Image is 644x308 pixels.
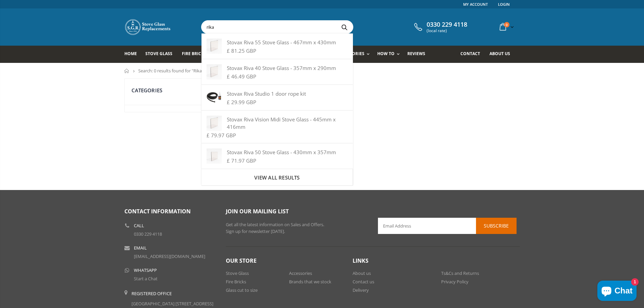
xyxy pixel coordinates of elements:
[207,132,236,139] span: £ 79.97 GBP
[504,22,509,27] span: 0
[207,148,348,156] div: Stovax Riva 50 Stove Glass - 430mm x 357mm
[145,46,177,63] a: Stove Glass
[207,90,348,97] div: Stovax Riva Studio 1 door rope kit
[378,218,517,234] input: Email Address
[227,157,256,164] span: £ 71.97 GBP
[226,221,368,235] p: Get all the latest information on Sales and Offers. Sign up for newsletter [DATE].
[337,21,352,33] button: Search
[124,69,129,73] a: Home
[490,51,510,56] span: About us
[289,270,312,276] a: Accessories
[124,46,142,63] a: Home
[441,270,479,276] a: Ts&Cs and Returns
[441,279,469,285] a: Privacy Policy
[407,51,425,56] span: Reviews
[353,257,368,264] span: Links
[124,19,172,35] img: Stove Glass Replacement
[490,46,515,63] a: About us
[138,68,226,74] span: Search: 0 results found for "Rika Tavo Aqua"
[207,39,348,46] div: Stovax Riva 55 Stove Glass - 467mm x 430mm
[134,276,158,282] a: Start a Chat
[182,46,211,63] a: Fire Bricks
[207,64,348,72] div: Stovax Riva 40 Stove Glass - 357mm x 290mm
[227,47,256,54] span: £ 81.25 GBP
[227,73,256,80] span: £ 46.49 GBP
[427,28,467,33] span: (local rate)
[595,281,639,303] inbox-online-store-chat: Shopify online store chat
[377,46,403,63] a: How To
[134,253,205,259] a: [EMAIL_ADDRESS][DOMAIN_NAME]
[226,257,257,264] span: Our Store
[353,279,374,285] a: Contact us
[476,218,517,234] button: Subscribe
[289,279,331,285] a: Brands that we stock
[134,223,144,228] b: Call
[337,46,373,63] a: Accessories
[427,21,467,28] span: 0330 229 4118
[407,46,430,63] a: Reviews
[134,268,157,273] b: WhatsApp
[124,208,191,215] span: Contact Information
[412,21,467,33] a: 0330 229 4118 (local rate)
[207,116,348,131] div: Stovax Riva Vision Midi Stove Glass - 445mm x 416mm
[226,208,289,215] span: Join our mailing list
[226,279,246,285] a: Fire Bricks
[226,270,249,276] a: Stove Glass
[134,246,147,250] b: Email
[254,174,300,181] span: View all results
[377,51,395,56] span: How To
[132,290,172,297] b: Registered Office
[145,51,172,56] span: Stove Glass
[353,287,369,293] a: Delivery
[134,231,162,237] a: 0330 229 4118
[460,51,480,56] span: Contact
[182,51,206,56] span: Fire Bricks
[124,51,137,56] span: Home
[460,46,485,63] a: Contact
[227,99,256,105] span: £ 29.99 GBP
[226,287,258,293] a: Glass cut to size
[497,20,515,33] a: 0
[201,21,429,33] input: Search your stove brand...
[353,270,371,276] a: About us
[132,87,163,94] span: Categories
